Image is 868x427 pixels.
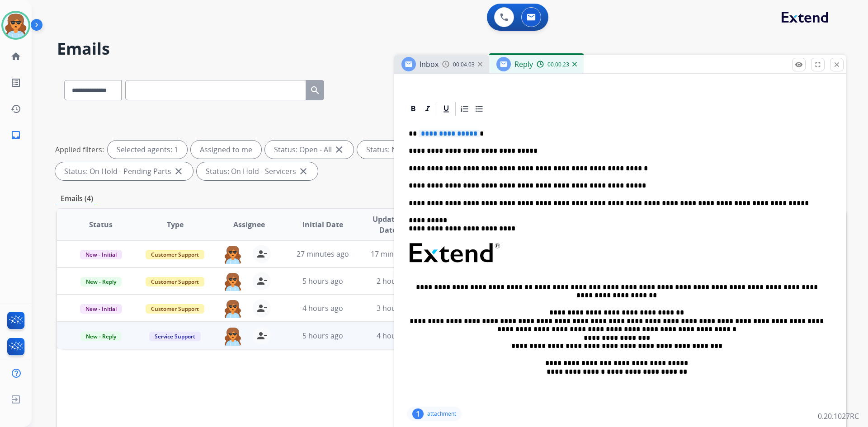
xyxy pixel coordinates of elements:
mat-icon: person_remove [256,276,267,286]
div: Status: New - Initial [357,141,453,159]
mat-icon: close [173,166,184,177]
mat-icon: history [10,103,21,114]
span: New - Initial [80,304,122,314]
img: agent-avatar [224,272,242,291]
span: Type [167,219,184,230]
mat-icon: inbox [10,130,21,141]
img: agent-avatar [224,327,242,346]
div: Italic [421,102,434,116]
div: Bold [406,102,420,116]
mat-icon: fullscreen [814,61,822,69]
mat-icon: remove_red_eye [795,61,803,69]
div: 1 [412,408,424,419]
span: Reply [514,59,533,69]
span: 27 minutes ago [297,249,349,259]
span: Updated Date [368,214,409,235]
span: 4 hours ago [377,331,417,341]
mat-icon: person_remove [256,330,267,341]
span: 5 hours ago [302,331,343,341]
span: New - Initial [80,250,122,259]
div: Ordered List [458,102,472,116]
span: Inbox [420,59,439,69]
span: Initial Date [302,219,343,230]
mat-icon: list_alt [10,77,21,88]
img: avatar [3,13,28,38]
div: Status: Open - All [265,141,354,159]
span: 4 hours ago [302,303,343,313]
mat-icon: person_remove [256,303,267,314]
span: Status [89,219,113,230]
mat-icon: search [310,85,321,96]
span: Customer Support [146,304,204,314]
span: New - Reply [80,277,122,286]
span: Assignee [233,219,265,230]
p: 0.20.1027RC [818,411,859,422]
div: Selected agents: 1 [108,141,187,159]
span: 5 hours ago [302,276,343,286]
p: attachment [427,410,456,418]
span: Customer Support [146,250,204,259]
span: Customer Support [146,277,204,286]
div: Assigned to me [191,141,261,159]
mat-icon: person_remove [256,249,267,259]
div: Status: On Hold - Pending Parts [55,162,193,180]
div: Bullet List [472,102,486,116]
p: Emails (4) [57,193,97,204]
mat-icon: close [298,166,309,177]
span: New - Reply [80,332,122,341]
span: Service Support [149,332,201,341]
span: 17 minutes ago [371,249,423,259]
span: 2 hours ago [377,276,417,286]
div: Status: On Hold - Servicers [197,162,318,180]
p: Applied filters: [55,144,104,155]
span: 3 hours ago [377,303,417,313]
mat-icon: close [833,61,841,69]
mat-icon: home [10,51,21,62]
span: 00:04:03 [453,61,475,68]
div: Underline [439,102,453,116]
span: 00:00:23 [547,61,569,68]
img: agent-avatar [224,245,242,264]
mat-icon: close [334,144,344,155]
h2: Emails [57,40,846,58]
img: agent-avatar [224,299,242,318]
